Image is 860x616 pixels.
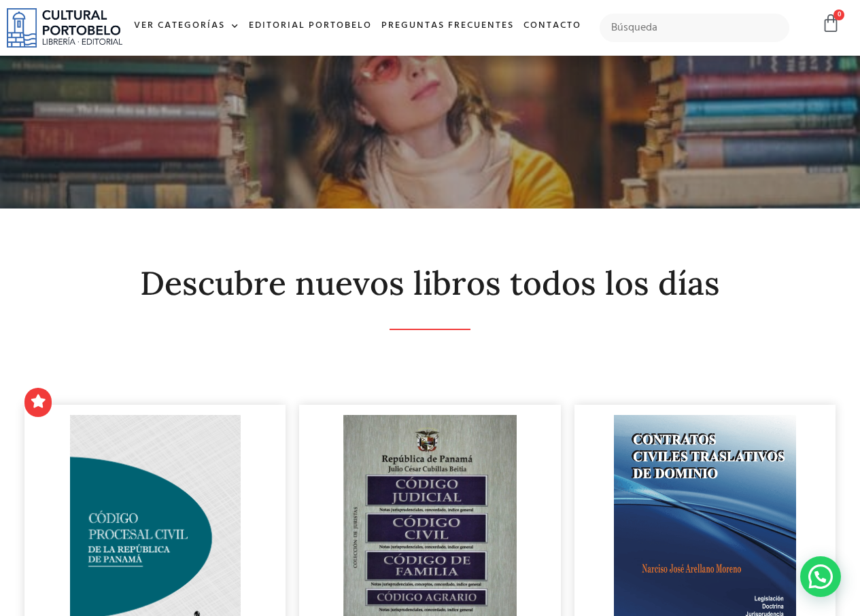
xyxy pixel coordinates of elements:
[519,12,586,41] a: Contacto
[377,12,519,41] a: Preguntas frecuentes
[129,12,244,41] a: Ver Categorías
[244,12,377,41] a: Editorial Portobelo
[24,266,836,302] h2: Descubre nuevos libros todos los días
[600,14,789,42] input: Búsqueda
[821,14,840,33] a: 0
[833,10,844,20] span: 0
